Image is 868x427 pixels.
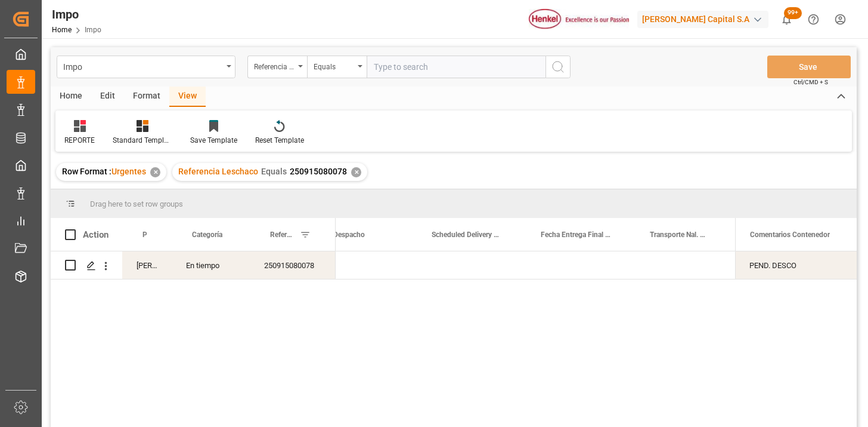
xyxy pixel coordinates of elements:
button: Save [767,56,851,78]
button: show 101 new notifications [773,6,800,33]
img: Henkel%20logo.jpg_1689854090.jpg [529,9,629,30]
div: [PERSON_NAME] [122,251,172,279]
span: 250915080078 [290,167,347,176]
div: View [169,87,206,107]
span: Persona responsable de seguimiento [142,231,147,239]
span: Equals [261,167,287,176]
span: Ctrl/CMD + S [793,78,828,87]
div: Impo [52,5,101,23]
div: Edit [91,87,124,107]
div: Referencia Leschaco [254,59,294,72]
span: Referencia Leschaco [178,167,258,176]
div: Impo [63,59,222,73]
div: ✕ [150,167,160,177]
input: Type to search [367,56,545,78]
div: Format [124,87,169,107]
div: ✕ [351,167,361,177]
span: 99+ [784,7,802,19]
div: En tiempo [172,251,250,279]
div: PEND. DESCO [735,251,857,279]
span: Fecha Entrega Final en [GEOGRAPHIC_DATA] [541,231,610,239]
span: Urgentes [111,167,146,176]
button: open menu [57,56,235,78]
div: REPORTE [64,135,95,146]
button: open menu [307,56,367,78]
span: Categoría [192,231,222,239]
div: Home [51,87,91,107]
span: Transporte Nal. (Nombre#Caja) [650,231,706,239]
span: Row Format : [62,167,111,176]
a: Home [52,26,72,34]
div: Standard Templates [113,135,172,146]
div: Reset Template [255,135,304,146]
div: Save Template [190,135,237,146]
div: [PERSON_NAME] Capital S.A [637,11,768,28]
button: open menu [247,56,307,78]
div: Action [83,229,108,240]
button: Help Center [800,6,827,33]
button: search button [545,56,571,78]
div: Press SPACE to select this row. [51,251,336,279]
span: Drag here to set row groups [90,199,183,208]
div: 250915080078 [250,251,336,279]
span: Scheduled Delivery Date [432,231,501,239]
span: Despacho [333,231,365,239]
div: Equals [314,59,354,72]
button: [PERSON_NAME] Capital S.A [637,8,773,30]
span: Referencia Leschaco [270,231,295,239]
div: Press SPACE to select this row. [735,251,857,279]
span: Comentarios Contenedor [750,231,830,239]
